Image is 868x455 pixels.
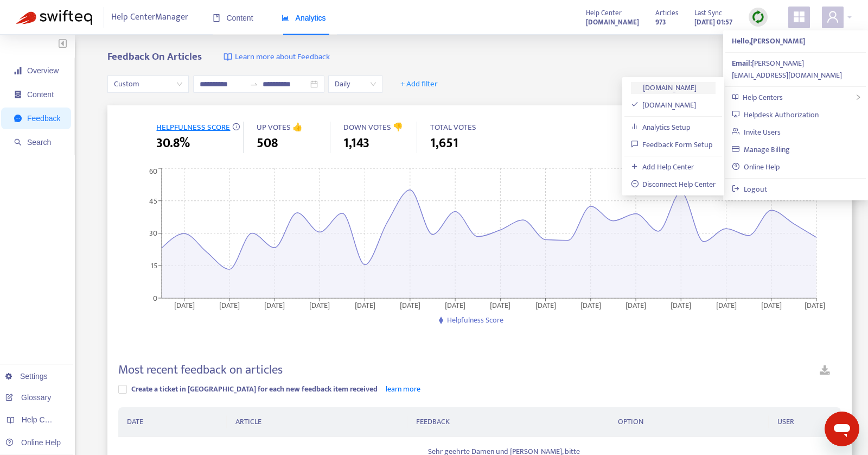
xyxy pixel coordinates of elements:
span: Help Centers [743,91,783,104]
span: Search [27,138,51,147]
tspan: [DATE] [265,299,285,311]
span: user [826,10,839,23]
span: Helpfulness Score [447,314,503,326]
span: DOWN VOTES 👎 [343,121,403,134]
a: [DOMAIN_NAME] [631,81,697,94]
tspan: 15 [151,260,157,272]
tspan: [DATE] [490,299,511,311]
a: [DOMAIN_NAME] [631,99,697,111]
tspan: [DATE] [580,299,601,311]
span: appstore [793,10,806,23]
span: Daily [335,76,376,92]
span: 508 [257,134,278,153]
span: 1,651 [430,134,458,153]
span: message [14,115,22,122]
a: Disconnect Help Center [631,178,716,191]
span: Content [27,90,54,99]
img: sync.dc5367851b00ba804db3.png [751,10,765,24]
tspan: [DATE] [805,299,825,311]
a: Feedback Form Setup [631,138,713,151]
tspan: [DATE] [400,299,420,311]
b: Feedback On Articles [107,48,202,65]
span: Help Center Manager [111,7,188,28]
th: OPTION [609,407,769,437]
a: Add Help Center [631,161,694,173]
span: search [14,138,22,146]
a: Online Help [5,438,61,447]
span: Help Center [586,7,622,19]
th: DATE [118,407,227,437]
a: learn more [386,383,420,395]
span: Create a ticket in [GEOGRAPHIC_DATA] for each new feedback item received [131,383,378,395]
th: ARTICLE [227,407,407,437]
strong: 973 [655,16,666,28]
iframe: Button to launch messaging window [825,412,859,446]
a: Helpdesk Authorization [732,109,819,121]
tspan: 60 [149,165,157,178]
a: Analytics Setup [631,121,691,134]
a: Learn more about Feedback [224,51,330,64]
a: Logout [732,183,767,195]
th: FEEDBACK [407,407,609,437]
span: + Add filter [400,78,438,91]
span: Custom [114,76,182,92]
tspan: [DATE] [219,299,240,311]
tspan: [DATE] [716,299,737,311]
a: [DOMAIN_NAME] [586,16,639,28]
span: UP VOTES 👍 [257,121,303,134]
button: + Add filter [392,75,446,93]
span: area-chart [282,14,289,22]
span: 1,143 [343,134,369,153]
span: Feedback [27,114,60,123]
strong: Hello, [PERSON_NAME] [732,35,805,47]
tspan: 45 [149,194,157,207]
span: HELPFULNESS SCORE [156,121,230,134]
span: Analytics [282,14,326,22]
strong: [DATE] 01:57 [694,16,732,28]
tspan: [DATE] [445,299,466,311]
tspan: [DATE] [535,299,556,311]
span: signal [14,67,22,74]
th: USER [769,407,841,437]
img: Swifteq [16,10,92,25]
span: Articles [655,7,678,19]
span: right [855,94,861,100]
a: Settings [5,372,48,381]
img: image-link [224,53,232,61]
h4: Most recent feedback on articles [118,363,283,377]
span: book [213,14,220,22]
span: Learn more about Feedback [235,51,330,64]
a: Glossary [5,393,51,402]
tspan: [DATE] [355,299,375,311]
tspan: 0 [153,292,157,304]
span: Last Sync [694,7,722,19]
tspan: [DATE] [174,299,195,311]
a: Online Help [732,161,780,173]
span: Overview [27,66,59,75]
span: container [14,91,22,98]
strong: Email: [732,57,752,69]
tspan: [DATE] [626,299,647,311]
span: 30.8% [156,134,190,153]
span: swap-right [250,80,258,89]
span: Content [213,14,253,22]
tspan: [DATE] [761,299,782,311]
div: [PERSON_NAME][EMAIL_ADDRESS][DOMAIN_NAME] [732,58,859,81]
a: Manage Billing [732,143,790,156]
span: TOTAL VOTES [430,121,476,134]
span: Help Centers [22,415,66,424]
span: to [250,80,258,89]
tspan: 30 [149,227,157,239]
a: Invite Users [732,126,781,138]
tspan: [DATE] [671,299,692,311]
tspan: [DATE] [310,299,330,311]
